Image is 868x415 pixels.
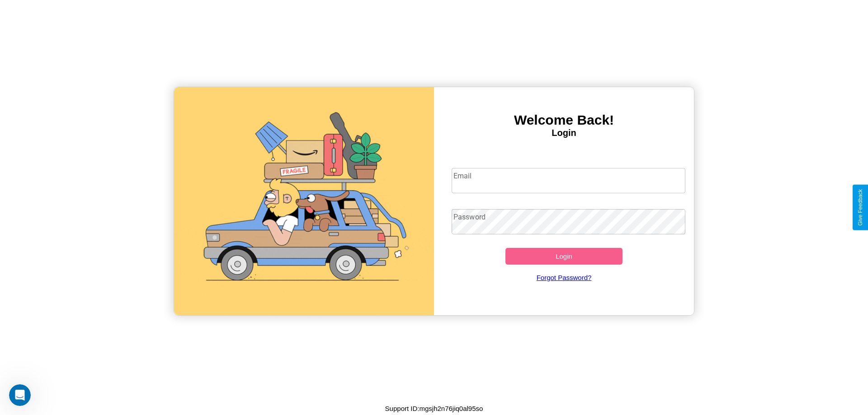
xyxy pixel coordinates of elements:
[434,128,694,138] h4: Login
[857,189,863,226] div: Give Feedback
[434,112,694,128] h3: Welcome Back!
[174,87,434,315] img: gif
[447,265,681,290] a: Forgot Password?
[385,402,483,415] p: Support ID: mgsjh2n76jiq0al95so
[505,248,623,265] button: Login
[9,384,31,406] iframe: Intercom live chat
